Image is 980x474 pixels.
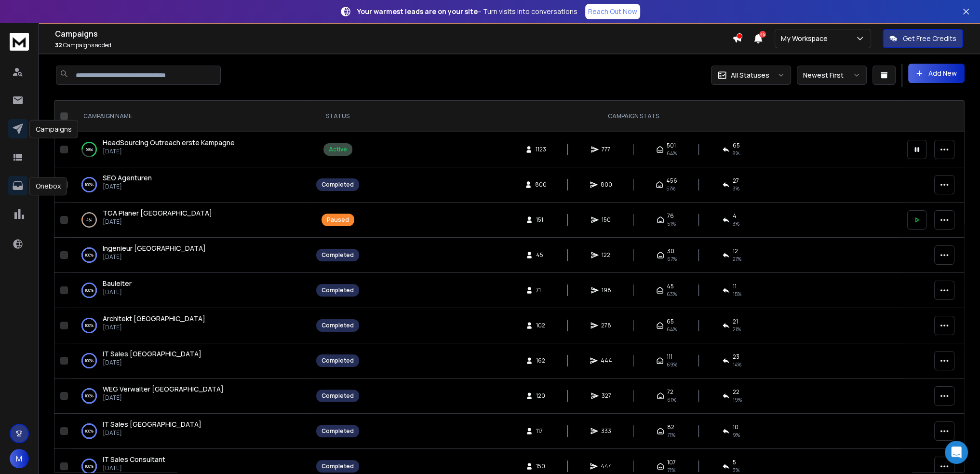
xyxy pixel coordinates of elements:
[588,7,637,16] p: Reach Out Now
[536,286,546,294] span: 71
[733,220,739,228] span: 3 %
[602,216,611,224] span: 150
[72,308,310,343] td: 100%Architekt [GEOGRAPHIC_DATA][DATE]
[903,34,956,43] p: Get Free Credits
[85,180,94,190] p: 100 %
[536,216,546,224] span: 151
[10,449,29,468] button: M
[667,459,676,466] span: 107
[733,423,738,431] span: 10
[103,455,165,464] span: IT Sales Consultant
[733,388,739,396] span: 22
[601,322,611,329] span: 278
[85,391,94,401] p: 100 %
[103,349,201,358] span: IT Sales [GEOGRAPHIC_DATA]
[103,394,224,402] p: [DATE]
[733,255,741,263] span: 27 %
[666,177,677,185] span: 456
[601,427,611,435] span: 333
[322,251,354,259] div: Completed
[908,64,965,83] button: Add New
[103,173,152,183] a: SEO Agenturen
[103,208,212,218] a: TGA Planer [GEOGRAPHIC_DATA]
[602,251,611,259] span: 122
[733,177,739,185] span: 27
[72,132,310,167] td: 69%HeadSourcing Outreach erste Kampagne[DATE]
[733,247,738,255] span: 12
[667,353,672,361] span: 111
[733,361,741,368] span: 14 %
[536,357,546,365] span: 162
[667,361,677,368] span: 69 %
[733,459,736,466] span: 5
[322,322,354,329] div: Completed
[601,181,612,189] span: 800
[72,101,310,132] th: CAMPAIGN NAME
[103,359,201,366] p: [DATE]
[536,462,546,470] span: 150
[103,384,224,394] a: WEG Verwalter [GEOGRAPHIC_DATA]
[733,325,741,333] span: 21 %
[103,244,206,253] a: Ingenieur [GEOGRAPHIC_DATA]
[667,325,677,333] span: 64 %
[357,7,577,16] p: – Turn visits into conversations
[72,379,310,414] td: 100%WEG Verwalter [GEOGRAPHIC_DATA][DATE]
[602,392,611,400] span: 327
[103,314,205,324] a: Architekt [GEOGRAPHIC_DATA]
[103,253,206,261] p: [DATE]
[55,28,732,40] h1: Campaigns
[103,324,205,331] p: [DATE]
[667,423,674,431] span: 82
[667,255,677,263] span: 67 %
[85,426,94,436] p: 100 %
[85,285,94,295] p: 100 %
[85,356,94,366] p: 100 %
[733,185,739,192] span: 3 %
[536,146,546,153] span: 1123
[667,212,674,220] span: 76
[731,70,769,80] p: All Statuses
[733,212,737,220] span: 4
[733,283,737,290] span: 11
[86,215,92,225] p: 4 %
[322,462,354,470] div: Completed
[667,247,674,255] span: 30
[585,4,640,19] a: Reach Out Now
[103,279,132,288] a: Bauleiter
[103,148,235,155] p: [DATE]
[72,414,310,449] td: 100%IT Sales [GEOGRAPHIC_DATA][DATE]
[322,357,354,365] div: Completed
[103,349,201,359] a: IT Sales [GEOGRAPHIC_DATA]
[72,343,310,379] td: 100%IT Sales [GEOGRAPHIC_DATA][DATE]
[72,167,310,203] td: 100%SEO Agenturen[DATE]
[327,216,349,224] div: Paused
[667,290,677,298] span: 63 %
[536,392,546,400] span: 120
[667,149,677,157] span: 64 %
[72,273,310,308] td: 100%Bauleiter[DATE]
[10,33,29,51] img: logo
[86,145,93,154] p: 69 %
[797,66,867,85] button: Newest First
[103,208,212,217] span: TGA Planer [GEOGRAPHIC_DATA]
[781,34,832,43] p: My Workspace
[365,101,901,132] th: CAMPAIGN STATS
[667,466,675,474] span: 71 %
[536,251,546,259] span: 45
[536,427,546,435] span: 117
[602,146,611,153] span: 777
[29,120,78,138] div: Campaigns
[536,322,546,329] span: 102
[103,455,165,464] a: IT Sales Consultant
[602,286,611,294] span: 198
[667,283,674,290] span: 45
[72,203,310,238] td: 4%TGA Planer [GEOGRAPHIC_DATA][DATE]
[322,427,354,435] div: Completed
[733,318,738,325] span: 21
[103,218,212,226] p: [DATE]
[103,464,165,472] p: [DATE]
[322,286,354,294] div: Completed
